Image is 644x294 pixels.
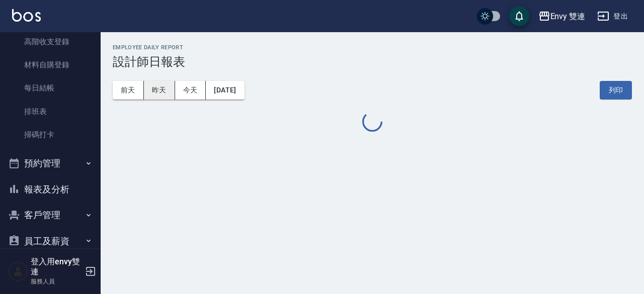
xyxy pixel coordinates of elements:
[534,6,590,27] button: Envy 雙連
[31,257,82,277] h5: 登入用envy雙連
[4,123,97,146] a: 掃碼打卡
[113,81,144,100] button: 前天
[509,6,529,26] button: save
[4,176,97,203] button: 報表及分析
[113,55,632,69] h3: 設計師日報表
[175,81,206,100] button: 今天
[206,81,244,100] button: [DATE]
[4,202,97,228] button: 客戶管理
[4,30,97,53] a: 高階收支登錄
[4,228,97,254] button: 員工及薪資
[4,150,97,176] button: 預約管理
[12,9,41,22] img: Logo
[550,10,586,23] div: Envy 雙連
[4,100,97,123] a: 排班表
[144,81,175,100] button: 昨天
[31,277,82,286] p: 服務人員
[8,261,28,281] img: Person
[4,53,97,76] a: 材料自購登錄
[600,81,632,100] button: 列印
[113,44,632,51] h2: Employee Daily Report
[4,76,97,100] a: 每日結帳
[593,7,632,26] button: 登出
